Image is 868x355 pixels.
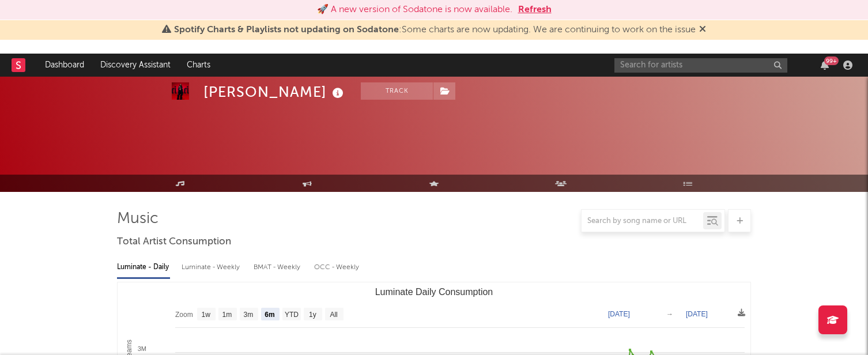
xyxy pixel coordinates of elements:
[174,25,399,35] span: Spotify Charts & Playlists not updating on Sodatone
[518,3,552,17] button: Refresh
[92,54,179,77] a: Discovery Assistant
[117,258,170,277] div: Luminate - Daily
[314,258,360,277] div: OCC - Weekly
[614,58,787,73] input: Search for artists
[330,311,337,319] text: All
[117,235,231,249] span: Total Artist Consumption
[582,217,703,226] input: Search by song name or URL
[824,56,839,65] div: 99 +
[265,311,274,319] text: 6m
[686,310,708,318] text: [DATE]
[309,311,316,319] text: 1y
[179,54,218,77] a: Charts
[202,311,211,319] text: 1w
[666,310,673,318] text: →
[821,61,829,70] button: 99+
[608,310,630,318] text: [DATE]
[285,311,299,319] text: YTD
[254,258,303,277] div: BMAT - Weekly
[361,82,433,100] button: Track
[37,54,92,77] a: Dashboard
[182,258,242,277] div: Luminate - Weekly
[203,82,346,101] div: [PERSON_NAME]
[244,311,254,319] text: 3m
[699,25,706,35] span: Dismiss
[375,287,493,297] text: Luminate Daily Consumption
[174,25,696,35] span: : Some charts are now updating. We are continuing to work on the issue
[317,3,512,17] div: 🚀 A new version of Sodatone is now available.
[222,311,232,319] text: 1m
[138,345,146,352] text: 3M
[175,311,193,319] text: Zoom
